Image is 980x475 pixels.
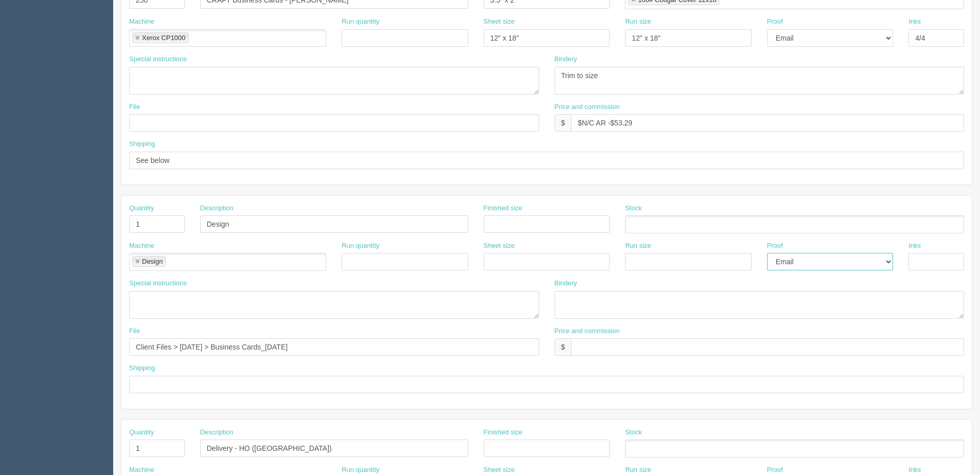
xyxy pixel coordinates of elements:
label: Proof [767,241,783,251]
label: Sheet size [484,17,515,27]
label: Run quantity [342,17,379,27]
label: Finished size [484,204,523,213]
label: Run quantity [342,465,379,475]
label: Quantity [129,428,154,437]
div: $ [555,114,572,132]
label: Run size [625,17,651,27]
label: Sheet size [484,465,515,475]
label: Machine [129,241,154,251]
label: File [129,326,140,336]
label: Stock [625,428,642,437]
label: Proof [767,17,783,27]
label: Special instructions [129,279,187,288]
label: Machine [129,465,154,475]
label: Shipping [129,139,155,149]
label: Special instructions [129,54,187,64]
textarea: Trim to size [555,67,965,95]
label: Inks [908,17,921,27]
label: Sheet size [484,241,515,251]
label: Run size [625,465,651,475]
label: Run quantity [342,241,379,251]
label: Price and commission [555,102,620,112]
label: Stock [625,204,642,213]
label: Description [200,428,234,437]
div: Design [142,258,163,265]
label: Proof [767,465,783,475]
label: Machine [129,17,154,27]
label: Finished size [484,428,523,437]
label: Price and commission [555,326,620,336]
label: Inks [908,465,921,475]
label: Description [200,204,234,213]
div: Xerox CP1000 [142,34,186,41]
label: Bindery [555,54,577,64]
div: $ [555,338,572,356]
label: Quantity [129,204,154,213]
label: Bindery [555,279,577,288]
label: File [129,102,140,112]
label: Inks [908,241,921,251]
label: Run size [625,241,651,251]
label: Shipping [129,363,155,373]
